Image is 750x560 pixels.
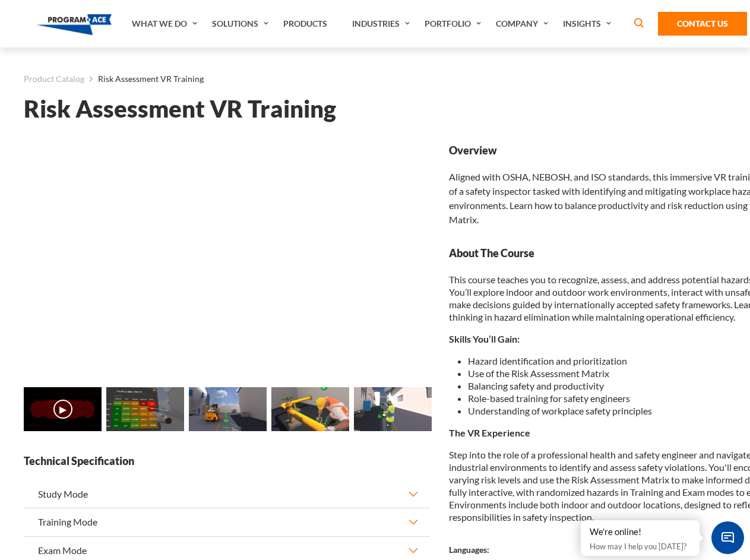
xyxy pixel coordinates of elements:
[189,387,267,431] img: Risk Assessment VR Training - Preview 2
[711,521,744,554] span: Chat Widget
[106,387,184,431] img: Risk Assessment VR Training - Preview 1
[53,400,72,419] button: ▶
[24,143,430,372] iframe: Risk Assessment VR Training - Video 0
[354,387,432,431] img: Risk Assessment VR Training - Preview 4
[449,545,489,555] strong: Languages:
[590,539,691,553] p: How may I help you [DATE]?
[24,508,430,536] button: Training Mode
[271,387,349,431] img: Risk Assessment VR Training - Preview 3
[84,71,204,87] li: Risk Assessment VR Training
[37,14,112,35] img: Program-Ace
[24,387,102,431] img: Risk Assessment VR Training - Video 0
[24,71,84,87] a: Product Catalog
[24,480,430,508] button: Study Mode
[658,12,747,36] a: Contact Us
[590,526,691,538] div: We're online!
[24,454,430,469] strong: Technical Specification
